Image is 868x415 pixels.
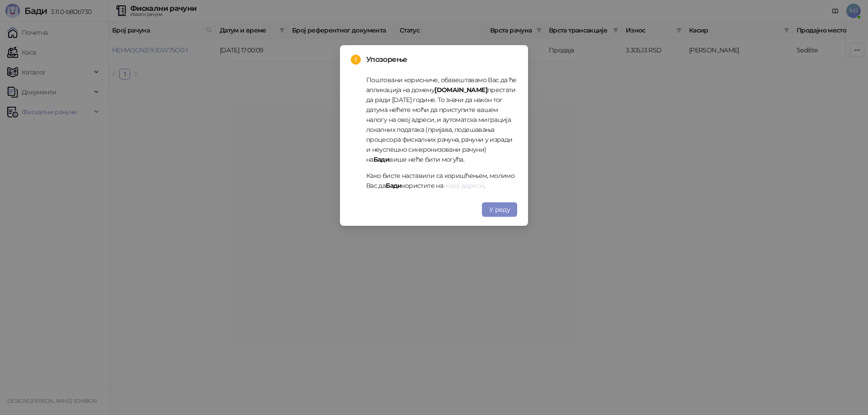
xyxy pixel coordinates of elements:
button: У реду [482,202,517,217]
p: Поштовани корисниче, обавештавамо Вас да ће апликација на домену престати да ради [DATE] године. ... [366,75,517,164]
span: У реду [489,205,510,214]
strong: Бади [373,155,389,163]
span: exclamation-circle [351,55,361,65]
strong: Бади [386,182,401,190]
span: Упозорење [366,54,517,65]
a: новој адреси [443,182,484,190]
strong: [DOMAIN_NAME] [434,86,487,94]
p: Како бисте наставили са коришћењем, молимо Вас да користите на . [366,171,517,191]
